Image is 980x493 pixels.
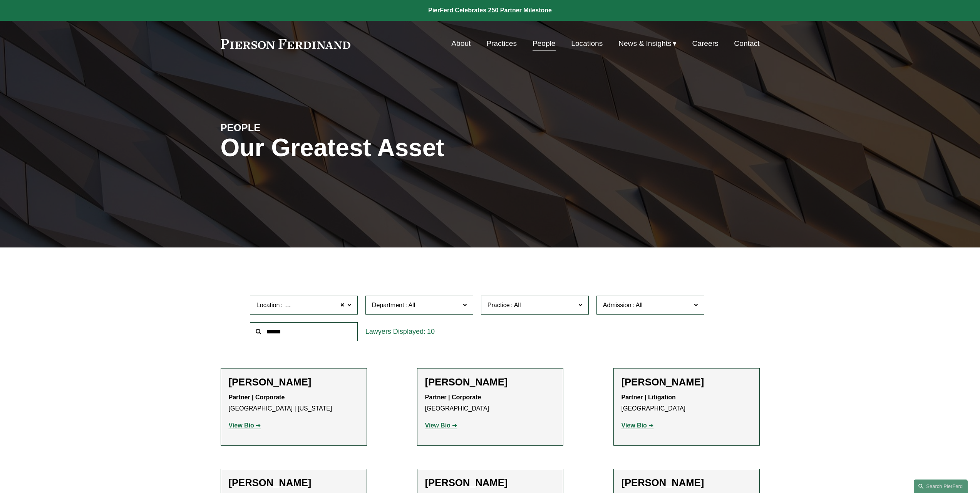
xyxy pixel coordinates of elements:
span: News & Insights [618,37,672,50]
a: Search this site [914,480,968,493]
h2: [PERSON_NAME] [229,376,359,388]
strong: View Bio [229,422,254,429]
a: Practices [486,36,517,51]
strong: Partner | Corporate [425,394,481,400]
p: [GEOGRAPHIC_DATA] | [US_STATE] [229,392,359,414]
a: Careers [692,36,718,51]
h1: Our Greatest Asset [221,134,580,162]
p: [GEOGRAPHIC_DATA] [425,392,555,414]
span: 10 [427,328,435,335]
a: People [533,36,556,51]
span: [GEOGRAPHIC_DATA] [284,300,348,310]
strong: View Bio [425,422,451,429]
strong: View Bio [622,422,647,429]
span: Admission [603,302,632,308]
h2: [PERSON_NAME] [229,477,359,489]
strong: Partner | Litigation [622,394,676,400]
a: View Bio [622,422,654,429]
a: Locations [571,36,603,51]
a: folder dropdown [618,36,677,51]
span: Practice [487,302,510,308]
h4: PEOPLE [221,121,355,134]
h2: [PERSON_NAME] [425,376,555,388]
strong: Partner | Corporate [229,394,285,400]
a: View Bio [425,422,457,429]
a: About [451,36,471,51]
h2: [PERSON_NAME] [425,477,555,489]
p: [GEOGRAPHIC_DATA] [622,392,752,414]
span: Department [372,302,404,308]
span: Location [256,302,280,308]
a: Contact [734,36,759,51]
a: View Bio [229,422,261,429]
h2: [PERSON_NAME] [622,376,752,388]
h2: [PERSON_NAME] [622,477,752,489]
